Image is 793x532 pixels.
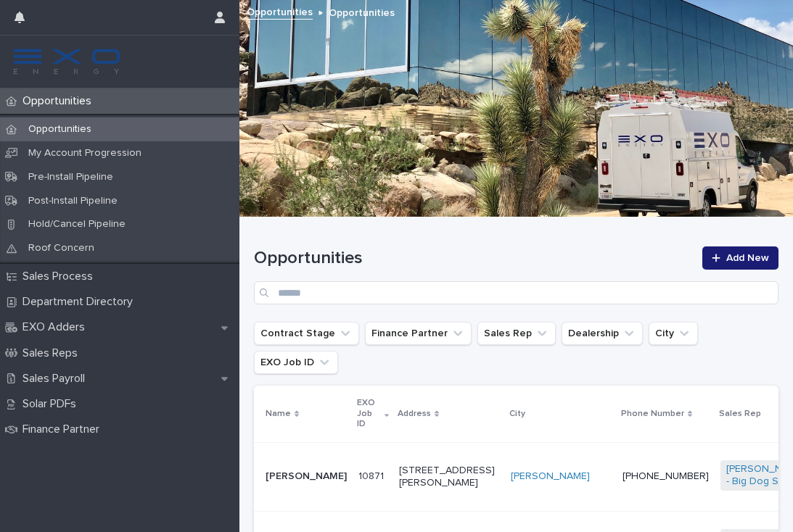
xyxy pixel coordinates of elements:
[17,320,96,334] p: EXO Adders
[17,346,89,360] p: Sales Reps
[17,242,106,254] p: Roof Concern
[247,3,313,20] a: Opportunities
[702,246,778,270] a: Add New
[254,351,338,374] button: EXO Job ID
[719,406,761,422] p: Sales Rep
[17,195,129,207] p: Post-Install Pipeline
[254,322,359,345] button: Contract Stage
[398,406,431,422] p: Address
[17,270,104,283] p: Sales Process
[17,397,88,411] p: Solar PDFs
[12,47,122,76] img: FKS5r6ZBThi8E5hshIGi
[358,467,387,483] p: 10871
[17,218,137,230] p: Hold/Cancel Pipeline
[477,322,556,345] button: Sales Rep
[509,406,525,422] p: City
[623,471,709,481] a: [PHONE_NUMBER]
[17,423,111,436] p: Finance Partner
[266,470,347,483] p: [PERSON_NAME]
[357,395,381,432] p: EXO Job ID
[17,147,153,159] p: My Account Progression
[17,123,103,136] p: Opportunities
[17,171,125,183] p: Pre-Install Pipeline
[621,406,684,422] p: Phone Number
[17,295,144,309] p: Department Directory
[399,465,499,489] p: [STREET_ADDRESS][PERSON_NAME]
[329,4,395,20] p: Opportunities
[726,253,769,263] span: Add New
[17,94,103,108] p: Opportunities
[649,322,698,345] button: City
[17,372,96,386] p: Sales Payroll
[511,470,590,483] a: [PERSON_NAME]
[254,281,778,304] input: Search
[365,322,472,345] button: Finance Partner
[266,406,291,422] p: Name
[562,322,643,345] button: Dealership
[254,248,694,269] h1: Opportunities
